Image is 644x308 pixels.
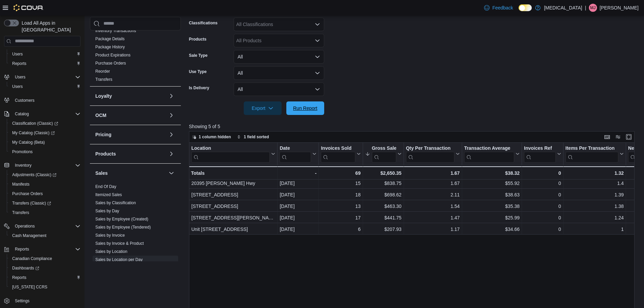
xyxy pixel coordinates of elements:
[565,145,618,151] div: Items Per Transaction
[95,112,106,119] h3: OCM
[12,256,52,261] span: Canadian Compliance
[95,93,112,99] h3: Loyalty
[95,241,144,246] span: Sales by Invoice & Product
[15,163,31,168] span: Inventory
[464,145,514,162] div: Transaction Average
[481,1,516,15] a: Feedback
[12,245,32,253] button: Reports
[199,134,231,140] span: 1 column hidden
[544,4,582,12] p: [MEDICAL_DATA]
[12,149,33,155] span: Promotions
[95,208,119,214] span: Sales by Day
[524,202,561,210] div: 0
[1,109,83,119] button: Catalog
[244,134,269,140] span: 1 field sorted
[565,179,624,187] div: 1.4
[12,284,47,290] span: [US_STATE] CCRS
[565,145,624,162] button: Items Per Transaction
[15,98,34,103] span: Customers
[406,214,459,222] div: 1.47
[524,145,561,162] button: Invoices Ref
[365,145,401,162] button: Gross Sales
[9,138,80,146] span: My Catalog (Beta)
[12,73,80,81] span: Users
[9,138,48,146] a: My Catalog (Beta)
[167,150,175,158] button: Products
[9,60,29,68] a: Reports
[9,82,80,91] span: Users
[1,221,83,231] button: Operations
[95,93,166,99] button: Loyalty
[9,180,32,188] a: Manifests
[565,191,624,199] div: 1.39
[95,224,151,230] span: Sales by Employee (Tendered)
[12,61,26,66] span: Reports
[372,145,396,162] div: Gross Sales
[95,170,108,176] h3: Sales
[524,225,561,233] div: 0
[15,298,29,304] span: Settings
[7,49,83,59] button: Users
[191,191,275,199] div: [STREET_ADDRESS]
[244,101,282,115] button: Export
[95,150,116,157] h3: Products
[95,44,125,50] span: Package History
[191,169,275,177] div: Totals
[464,145,514,151] div: Transaction Average
[12,265,39,271] span: Dashboards
[9,199,54,207] a: Transfers (Classic)
[12,140,45,145] span: My Catalog (Beta)
[9,119,61,127] a: Classification (Classic)
[524,214,561,222] div: 0
[95,249,127,254] span: Sales by Location
[7,273,83,282] button: Reports
[95,233,125,238] span: Sales by Invoice
[600,4,639,12] p: [PERSON_NAME]
[365,179,401,187] div: $838.75
[9,171,59,179] a: Adjustments (Classic)
[234,133,272,141] button: 1 field sorted
[9,50,25,58] a: Users
[321,179,360,187] div: 15
[9,129,80,137] span: My Catalog (Classic)
[519,4,532,11] input: Dark Mode
[280,145,311,151] div: Date
[9,171,80,179] span: Adjustments (Classic)
[1,161,83,170] button: Inventory
[9,264,80,272] span: Dashboards
[585,4,586,12] p: |
[95,77,112,82] a: Transfers
[280,202,316,210] div: [DATE]
[12,96,37,104] a: Customers
[12,182,29,187] span: Manifests
[12,161,34,169] button: Inventory
[565,214,624,222] div: 1.24
[191,225,275,233] div: Unit [STREET_ADDRESS]
[464,169,520,177] div: $38.32
[167,92,175,100] button: Loyalty
[406,191,459,199] div: 2.11
[321,169,360,177] div: 69
[614,133,622,141] button: Display options
[95,257,143,262] span: Sales by Location per Day
[12,245,80,253] span: Reports
[365,225,401,233] div: $207.93
[95,200,136,205] a: Sales by Classification
[9,60,80,68] span: Reports
[524,145,555,151] div: Invoices Ref
[191,145,270,162] div: Location
[286,101,324,115] button: Run Report
[95,36,125,42] span: Package Details
[7,180,83,189] button: Manifests
[524,191,561,199] div: 0
[625,133,633,141] button: Enter fullscreen
[590,4,596,12] span: MJ
[15,223,35,229] span: Operations
[95,241,144,246] a: Sales by Invoice & Product
[95,184,116,189] span: End Of Day
[12,84,23,89] span: Users
[9,283,80,291] span: Washington CCRS
[280,191,316,199] div: [DATE]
